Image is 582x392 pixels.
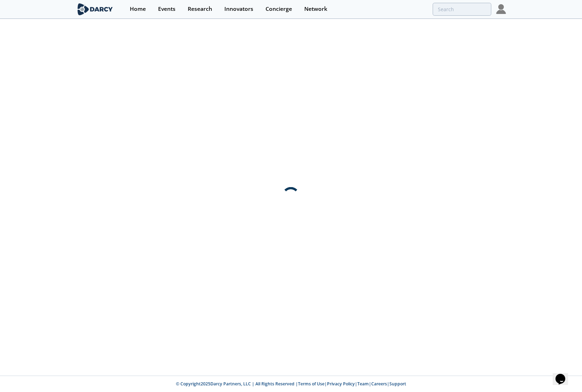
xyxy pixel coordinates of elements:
[76,3,114,15] img: logo-wide.svg
[357,381,369,387] a: Team
[327,381,355,387] a: Privacy Policy
[371,381,387,387] a: Careers
[433,3,491,16] input: Advanced Search
[389,381,406,387] a: Support
[298,381,324,387] a: Terms of Use
[496,4,506,14] img: Profile
[130,6,146,12] div: Home
[33,381,549,387] p: © Copyright 2025 Darcy Partners, LLC | All Rights Reserved | | | | |
[553,364,575,385] iframe: chat widget
[304,6,327,12] div: Network
[188,6,212,12] div: Research
[224,6,253,12] div: Innovators
[266,6,292,12] div: Concierge
[158,6,176,12] div: Events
